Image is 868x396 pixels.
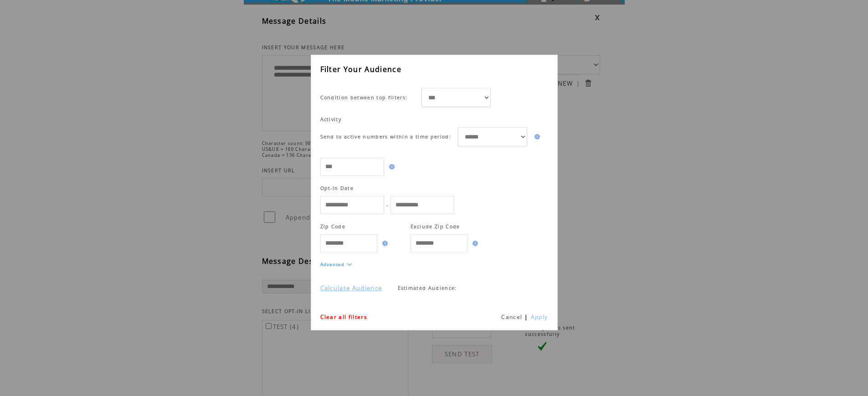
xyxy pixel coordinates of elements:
[320,94,408,101] span: Condition between top filters:
[320,284,382,292] a: Calculate Audience
[501,313,522,321] a: Cancel
[524,313,528,321] span: |
[320,134,452,140] span: Send to active numbers within a time period:
[320,116,342,123] span: Activity
[398,285,457,291] span: Estimated Audience:
[320,262,345,267] a: Advanced
[411,223,460,230] span: Exclude Zip Code
[320,185,354,191] span: Opt-In Date
[386,202,388,208] span: -
[380,241,388,246] img: help.gif
[386,164,395,170] img: help.gif
[531,313,548,321] a: Apply
[470,241,478,246] img: help.gif
[320,223,346,230] span: Zip Code
[320,313,368,321] a: Clear all filters
[320,64,402,74] span: Filter Your Audience
[532,134,540,139] img: help.gif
